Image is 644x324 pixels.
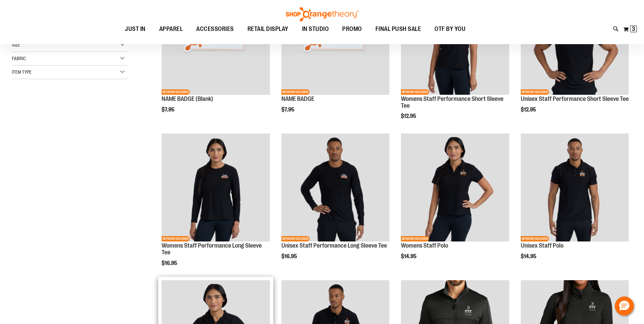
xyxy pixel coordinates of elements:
[196,21,234,37] span: ACCESSORIES
[162,89,190,95] span: NETWORK EXCLUSIVE
[521,236,549,241] span: NETWORK EXCLUSIVE
[401,236,429,241] span: NETWORK EXCLUSIVE
[278,130,393,277] div: product
[281,89,310,95] span: NETWORK EXCLUSIVE
[281,133,389,241] img: Unisex Staff Performance Long Sleeve Tee
[152,21,190,37] a: APPAREL
[162,260,178,266] span: $16.95
[401,133,509,241] img: Womens Staff Polo
[401,133,509,242] a: Womens Staff PoloNETWORK EXCLUSIVE
[632,25,635,32] span: 3
[375,21,421,37] span: FINAL PUSH SALE
[12,42,20,48] span: Size
[521,242,564,249] a: Unisex Staff Polo
[428,21,472,37] a: OTF BY YOU
[401,253,418,259] span: $14.95
[401,89,429,95] span: NETWORK EXCLUSIVE
[247,21,289,37] span: RETAIL DISPLAY
[125,21,146,37] span: JUST IN
[295,21,336,37] a: IN STUDIO
[281,242,387,249] a: Unisex Staff Performance Long Sleeve Tee
[158,130,273,284] div: product
[398,130,512,277] div: product
[521,107,537,113] span: $12.95
[162,107,176,113] span: $7.95
[401,242,448,249] a: Womens Staff Polo
[302,21,329,37] span: IN STUDIO
[118,21,152,37] a: JUST IN
[241,21,295,37] a: RETAIL DISPLAY
[281,107,295,113] span: $7.95
[615,296,634,316] button: Hello, have a question? Let’s chat.
[162,95,213,102] a: NAME BADGE (Blank)
[335,21,369,37] a: PROMO
[281,133,389,242] a: Unisex Staff Performance Long Sleeve TeeNETWORK EXCLUSIVE
[517,130,632,277] div: product
[521,253,537,259] span: $14.95
[162,236,190,241] span: NETWORK EXCLUSIVE
[521,89,549,95] span: NETWORK EXCLUSIVE
[435,21,465,37] span: OTF BY YOU
[162,133,270,242] a: Womens Staff Performance Long Sleeve TeeNETWORK EXCLUSIVE
[342,21,362,37] span: PROMO
[162,242,262,256] a: Womens Staff Performance Long Sleeve Tee
[521,133,629,241] img: Unisex Staff Polo
[369,21,428,37] a: FINAL PUSH SALE
[189,21,241,37] a: ACCESSORIES
[159,21,183,37] span: APPAREL
[12,56,26,61] span: Fabric
[281,95,314,102] a: NAME BADGE
[521,95,629,102] a: Unisex Staff Performance Short Sleeve Tee
[521,133,629,242] a: Unisex Staff PoloNETWORK EXCLUSIVE
[285,7,360,21] img: Shop Orangetheory
[12,69,32,75] span: Item Type
[281,236,310,241] span: NETWORK EXCLUSIVE
[281,253,298,259] span: $16.95
[401,113,417,119] span: $12.95
[401,95,503,109] a: Womens Staff Performance Short Sleeve Tee
[162,133,270,241] img: Womens Staff Performance Long Sleeve Tee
